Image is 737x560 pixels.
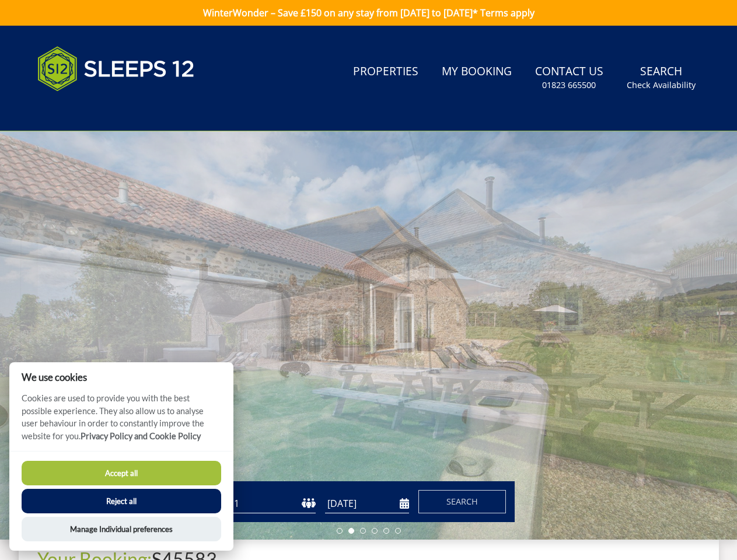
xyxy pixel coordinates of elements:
[437,59,516,85] a: My Booking
[22,489,221,513] button: Reject all
[81,431,201,441] a: Privacy Policy and Cookie Policy
[9,392,233,451] p: Cookies are used to provide you with the best possible experience. They also allow us to analyse ...
[9,372,233,383] h2: We use cookies
[530,59,608,97] a: Contact Us01823 665500
[542,79,596,91] small: 01823 665500
[446,496,478,507] span: Search
[32,105,154,115] iframe: Customer reviews powered by Trustpilot
[325,494,409,513] input: Arrival Date
[627,79,696,91] small: Check Availability
[37,40,195,98] img: Sleeps 12
[22,461,221,485] button: Accept all
[22,517,221,541] button: Manage Individual preferences
[348,59,423,85] a: Properties
[418,490,506,513] button: Search
[622,59,700,97] a: SearchCheck Availability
